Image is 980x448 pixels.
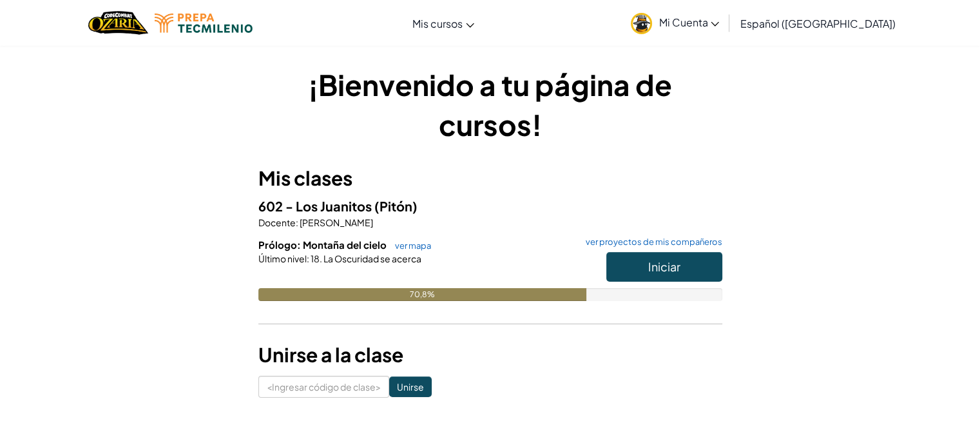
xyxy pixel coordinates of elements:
[258,166,352,190] font: Mis clases
[300,217,373,228] font: [PERSON_NAME]
[258,342,403,367] font: Unirse a la clase
[648,259,680,274] font: Iniciar
[586,237,722,247] font: ver proyectos de mis compañeros
[308,66,672,142] font: ¡Bienvenido a tu página de cursos!
[606,252,722,282] button: Iniciar
[410,289,435,299] font: 70,8%
[258,198,372,214] font: 602 - Los Juanitos
[258,217,296,228] font: Docente
[88,10,148,36] img: Hogar
[311,253,322,264] font: 18.
[631,13,652,34] img: avatar
[624,3,725,43] a: Mi Cuenta
[258,239,387,251] font: Prólogo: Montaña del cielo
[740,17,895,30] font: Español ([GEOGRAPHIC_DATA])
[389,376,432,397] input: Unirse
[412,17,463,30] font: Mis cursos
[307,253,309,264] font: :
[258,253,307,264] font: Último nivel
[406,6,481,41] a: Mis cursos
[296,217,298,228] font: :
[323,253,421,264] font: La Oscuridad se acerca
[658,15,707,29] font: Mi Cuenta
[374,198,418,214] font: (Pitón)
[88,10,148,36] a: Logotipo de Ozaria de CodeCombat
[155,14,253,33] img: Logotipo de Tecmilenio
[395,240,431,251] font: ver mapa
[733,6,901,41] a: Español ([GEOGRAPHIC_DATA])
[258,376,389,398] input: <Ingresar código de clase>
